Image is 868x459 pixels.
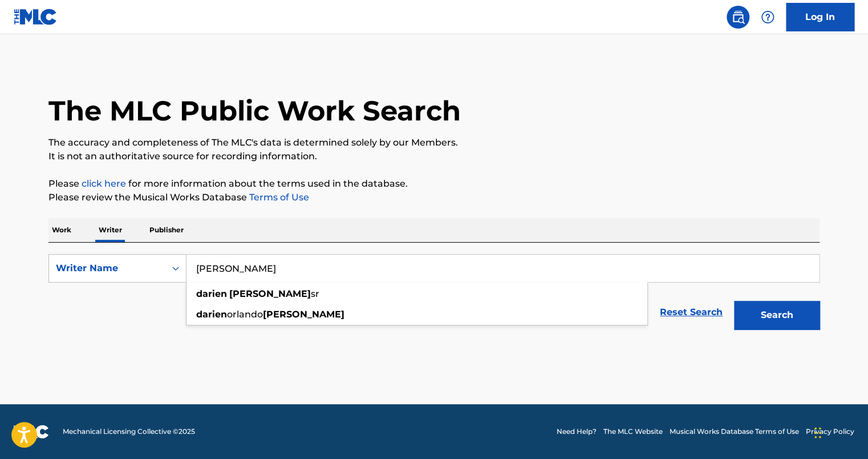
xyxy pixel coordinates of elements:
div: Drag [814,416,821,450]
img: logo [14,425,49,438]
strong: [PERSON_NAME] [263,309,344,320]
p: Publisher [146,218,187,242]
a: Log In [786,3,854,31]
a: click here [82,178,126,189]
img: MLC Logo [14,9,58,25]
p: Please for more information about the terms used in the database. [48,177,820,191]
div: Help [756,6,779,29]
iframe: Chat Widget [811,404,868,459]
p: Writer [95,218,125,242]
p: Please review the Musical Works Database [48,191,820,204]
button: Search [734,301,820,329]
div: Writer Name [56,261,159,275]
a: Terms of Use [247,192,309,203]
a: Need Help? [557,426,597,437]
h1: The MLC Public Work Search [48,94,461,128]
span: orlando [227,309,263,320]
strong: darien [196,309,227,320]
p: Work [48,218,75,242]
p: It is not an authoritative source for recording information. [48,150,820,163]
a: Reset Search [654,300,728,325]
span: sr [311,288,319,299]
strong: [PERSON_NAME] [229,288,311,299]
img: search [731,10,745,24]
a: Privacy Policy [806,426,854,437]
p: The accuracy and completeness of The MLC's data is determined solely by our Members. [48,136,820,150]
a: Public Search [727,6,749,29]
a: The MLC Website [603,426,663,437]
span: Mechanical Licensing Collective © 2025 [63,426,195,437]
strong: darien [196,288,227,299]
form: Search Form [48,254,820,335]
a: Musical Works Database Terms of Use [670,426,799,437]
img: help [761,10,774,24]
